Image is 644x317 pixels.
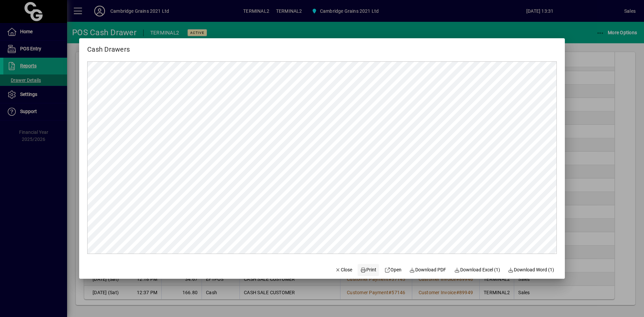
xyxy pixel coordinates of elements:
[407,264,449,276] a: Download PDF
[505,264,557,276] button: Download Word (1)
[384,266,401,273] span: Open
[332,264,355,276] button: Close
[382,264,404,276] a: Open
[79,38,138,55] h2: Cash Drawers
[454,266,500,273] span: Download Excel (1)
[358,264,379,276] button: Print
[335,266,353,273] span: Close
[360,266,376,273] span: Print
[410,266,446,273] span: Download PDF
[508,266,554,273] span: Download Word (1)
[451,264,503,276] button: Download Excel (1)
